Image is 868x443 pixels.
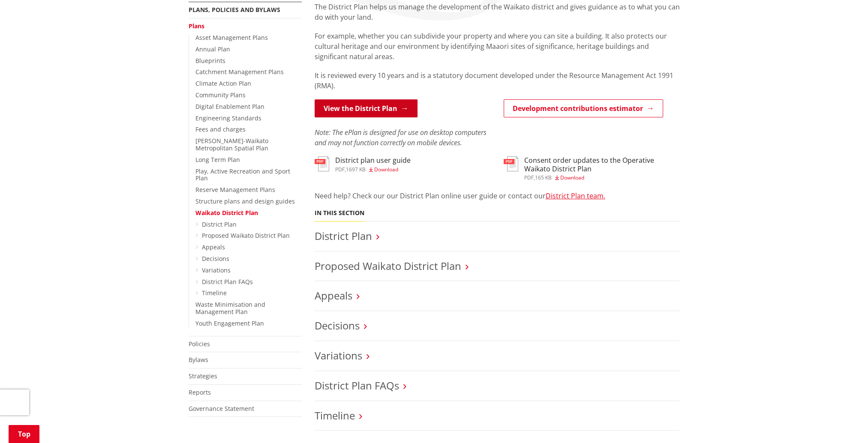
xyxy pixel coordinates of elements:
span: pdf [524,174,534,181]
a: Variations [315,348,362,362]
a: Climate Action Plan [195,79,251,87]
a: District Plan [315,229,372,243]
a: Proposed Waikato District Plan [202,231,290,239]
a: Decisions [202,254,229,263]
a: Fees and charges [195,125,246,133]
a: Bylaws [189,356,208,364]
a: District Plan FAQs [202,278,253,286]
a: Timeline [315,408,355,422]
span: Download [374,166,398,173]
span: 165 KB [535,174,552,181]
a: Top [9,425,39,443]
a: [PERSON_NAME]-Waikato Metropolitan Spatial Plan [195,137,268,152]
h3: Consent order updates to the Operative Waikato District Plan [524,156,680,173]
span: 1697 KB [346,166,366,173]
h3: District plan user guide [335,156,411,165]
a: Plans [189,22,204,30]
a: Variations [202,266,231,274]
a: Decisions [315,318,360,332]
a: Policies [189,340,210,348]
a: Youth Engagement Plan [195,319,264,327]
a: Consent order updates to the Operative Waikato District Plan pdf,165 KB Download [504,156,680,180]
a: Reports [189,388,211,396]
a: District Plan [202,220,237,228]
a: Waste Minimisation and Management Plan [195,300,265,316]
a: District plan user guide pdf,1697 KB Download [315,156,411,172]
img: document-pdf.svg [504,156,518,171]
a: Long Term Plan [195,156,240,164]
p: Need help? Check our our District Plan online user guide or contact our [315,191,680,201]
a: Asset Management Plans [195,33,268,42]
em: Note: The ePlan is designed for use on desktop computers and may not function correctly on mobile... [315,128,487,147]
span: Download [560,174,584,181]
a: Community Plans [195,91,246,99]
a: View the District Plan [315,99,417,117]
a: Strategies [189,372,217,380]
a: Plans, policies and bylaws [189,6,280,14]
iframe: Messenger Launcher [829,407,859,438]
p: For example, whether you can subdivide your property and where you can site a building. It also p... [315,31,680,62]
a: District Plan FAQs [315,378,399,392]
a: Appeals [202,243,225,251]
a: Appeals [315,288,352,302]
a: Timeline [202,289,227,297]
p: The District Plan helps us manage the development of the Waikato district and gives guidance as t... [315,2,680,22]
div: , [335,167,411,172]
a: Waikato District Plan [195,209,258,217]
a: Annual Plan [195,45,230,53]
h5: In this section [315,210,364,217]
span: pdf [335,166,345,173]
a: Digital Enablement Plan [195,102,264,111]
a: Structure plans and design guides [195,197,295,205]
a: Proposed Waikato District Plan [315,259,461,273]
a: Play, Active Recreation and Sport Plan [195,167,290,183]
div: , [524,175,680,180]
a: Blueprints [195,57,225,65]
a: Governance Statement [189,404,254,413]
p: It is reviewed every 10 years and is a statutory document developed under the Resource Management... [315,70,680,91]
a: Development contributions estimator [504,99,663,117]
a: Reserve Management Plans [195,186,275,194]
a: Catchment Management Plans [195,68,284,76]
a: District Plan team. [546,191,605,201]
img: document-pdf.svg [315,156,329,171]
a: Engineering Standards [195,114,261,122]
